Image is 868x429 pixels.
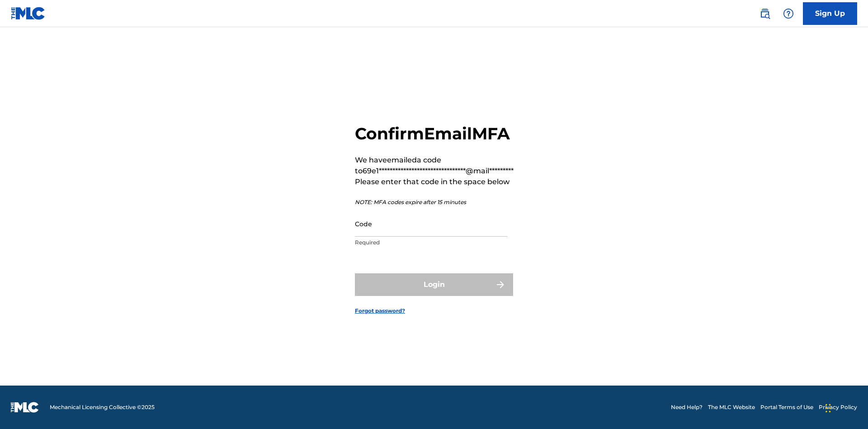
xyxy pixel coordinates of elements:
[11,7,46,20] img: MLC Logo
[355,307,405,315] a: Forgot password?
[671,403,703,411] a: Need Help?
[355,176,514,187] p: Please enter that code in the space below
[355,198,514,206] p: NOTE: MFA codes expire after 15 minutes
[50,403,155,411] span: Mechanical Licensing Collective © 2025
[759,8,770,19] img: search
[783,8,794,19] img: help
[803,2,857,25] a: Sign Up
[823,386,868,429] iframe: Chat Widget
[760,403,813,411] a: Portal Terms of Use
[708,403,755,411] a: The MLC Website
[11,402,39,413] img: logo
[355,238,508,247] p: Required
[779,5,797,23] div: Help
[819,403,857,411] a: Privacy Policy
[355,124,514,144] h2: Confirm Email MFA
[756,5,774,23] a: Public Search
[826,395,831,422] div: Drag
